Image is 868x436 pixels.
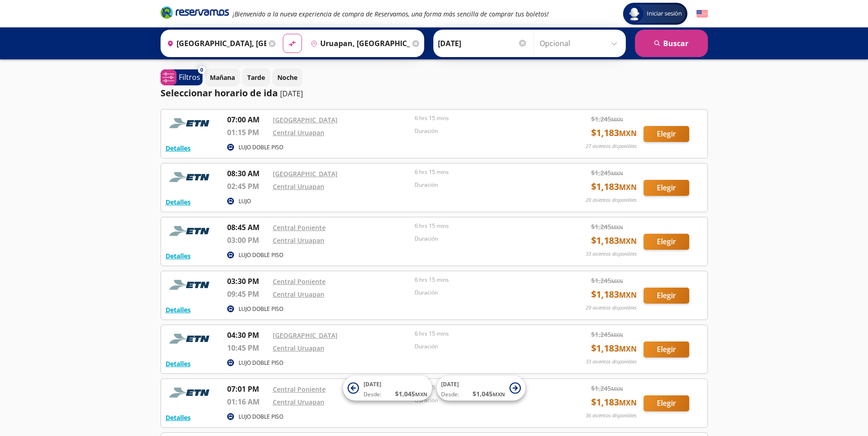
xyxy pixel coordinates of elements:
[307,32,410,55] input: Buscar Destino
[273,398,324,406] a: Central Uruapan
[591,180,637,194] span: $ 1,183
[591,395,637,409] span: $ 1,183
[619,182,637,192] small: MXN
[591,341,637,355] span: $ 1,183
[163,32,266,55] input: Buscar Origen
[200,66,203,74] span: 0
[611,385,623,392] small: MXN
[227,276,268,287] p: 03:30 PM
[415,127,552,135] p: Duración
[415,276,552,284] p: 6 hrs 15 mins
[166,413,191,422] button: Detalles
[395,389,427,399] span: $ 1,045
[591,168,623,178] span: $ 1,245
[179,72,200,83] p: Filtros
[166,222,216,240] img: RESERVAMOS
[273,385,326,394] a: Central Poniente
[586,358,637,366] p: 33 asientos disponibles
[619,236,637,246] small: MXN
[239,143,283,152] p: LUJO DOBLE PISO
[619,290,637,300] small: MXN
[227,181,268,192] p: 02:45 PM
[166,305,191,315] button: Detalles
[273,236,324,245] a: Central Uruapan
[161,5,229,22] a: Brand Logo
[273,277,326,286] a: Central Poniente
[161,69,203,85] button: 0Filtros
[611,278,623,284] small: MXN
[591,288,637,301] span: $ 1,183
[227,396,268,407] p: 01:16 AM
[166,197,191,207] button: Detalles
[273,290,324,299] a: Central Uruapan
[273,169,338,178] a: [GEOGRAPHIC_DATA]
[227,222,268,233] p: 08:45 AM
[473,389,505,399] span: $ 1,045
[166,276,216,294] img: RESERVAMOS
[273,331,338,340] a: [GEOGRAPHIC_DATA]
[415,391,427,398] small: MXN
[591,330,623,339] span: $ 1,245
[591,126,637,140] span: $ 1,183
[415,222,552,230] p: 6 hrs 15 mins
[643,9,686,18] span: Iniciar sesión
[161,86,278,100] p: Seleccionar horario de ida
[166,359,191,368] button: Detalles
[493,391,505,398] small: MXN
[239,197,251,205] p: LUJO
[227,330,268,341] p: 04:30 PM
[644,341,689,357] button: Elegir
[280,88,303,99] p: [DATE]
[277,73,297,82] p: Noche
[415,330,552,338] p: 6 hrs 15 mins
[586,412,637,420] p: 36 asientos disponibles
[205,68,240,86] button: Mañana
[166,168,216,186] img: RESERVAMOS
[415,114,552,122] p: 6 hrs 15 mins
[635,30,708,57] button: Buscar
[591,234,637,247] span: $ 1,183
[272,68,302,86] button: Noche
[644,288,689,304] button: Elegir
[166,383,216,402] img: RESERVAMOS
[239,251,283,259] p: LUJO DOBLE PISO
[273,116,338,124] a: [GEOGRAPHIC_DATA]
[239,413,283,421] p: LUJO DOBLE PISO
[166,251,191,261] button: Detalles
[415,181,552,189] p: Duración
[166,114,216,132] img: RESERVAMOS
[611,170,623,177] small: MXN
[437,376,525,401] button: [DATE]Desde:$1,045MXN
[611,331,623,338] small: MXN
[227,235,268,246] p: 03:00 PM
[696,8,708,20] button: English
[364,380,381,388] span: [DATE]
[166,330,216,348] img: RESERVAMOS
[227,342,268,353] p: 10:45 PM
[273,128,324,137] a: Central Uruapan
[644,395,689,411] button: Elegir
[611,224,623,231] small: MXN
[644,180,689,196] button: Elegir
[644,126,689,142] button: Elegir
[540,32,621,55] input: Opcional
[591,222,623,231] span: $ 1,245
[247,73,265,82] p: Tarde
[591,383,623,393] span: $ 1,245
[273,344,324,352] a: Central Uruapan
[619,398,637,408] small: MXN
[364,390,381,399] span: Desde:
[273,182,324,191] a: Central Uruapan
[438,32,527,55] input: Elegir Fecha
[415,289,552,297] p: Duración
[586,142,637,150] p: 27 asientos disponibles
[273,223,326,232] a: Central Poniente
[227,168,268,179] p: 08:30 AM
[210,73,235,82] p: Mañana
[242,68,270,86] button: Tarde
[591,276,623,285] span: $ 1,245
[619,344,637,354] small: MXN
[227,289,268,299] p: 09:45 PM
[166,143,191,153] button: Detalles
[415,168,552,176] p: 6 hrs 15 mins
